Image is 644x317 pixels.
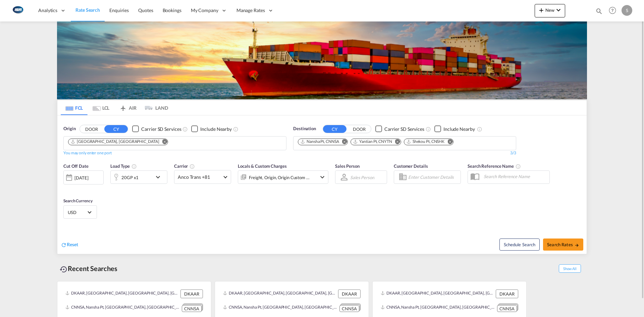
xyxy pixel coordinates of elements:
[622,5,632,16] div: S
[61,100,88,115] md-tab-item: FCL
[200,126,232,133] div: Include Nearby
[38,7,57,14] span: Analytics
[163,7,181,13] span: Bookings
[109,7,129,13] span: Enquiries
[174,163,195,169] span: Carrier
[180,289,203,298] div: DKAAR
[477,126,482,132] md-icon: Unchecked: Ignores neighbouring ports when fetching rates.Checked : Includes neighbouring ports w...
[182,305,202,312] div: CNNSA
[63,184,68,193] md-datepicker: Select
[543,239,583,251] button: Search Ratesicon-arrow-right
[537,7,562,13] span: New
[191,125,232,133] md-checkbox: Checkbox No Ink
[61,241,78,249] div: icon-refreshReset
[297,137,459,148] md-chips-wrap: Chips container. Use arrow keys to select chips.
[238,163,287,169] span: Locals & Custom Charges
[338,289,361,298] div: DKAAR
[70,139,159,145] div: Aarhus, DKAAR
[496,289,518,298] div: DKAAR
[381,289,494,298] div: DKAAR, Aarhus, Denmark, Northern Europe, Europe
[63,163,89,169] span: Cut Off Date
[595,7,603,15] md-icon: icon-magnify
[353,139,392,145] div: Yantian Pt, CNYTN
[443,126,475,133] div: Include Nearby
[335,163,360,169] span: Sales Person
[63,170,104,184] div: [DATE]
[554,6,562,14] md-icon: icon-chevron-down
[575,243,579,248] md-icon: icon-arrow-right
[191,7,218,14] span: My Company
[443,139,453,146] button: Remove
[434,125,475,133] md-checkbox: Checkbox No Ink
[60,265,68,273] md-icon: icon-backup-restore
[10,3,25,18] img: 1aa151c0c08011ec8d6f413816f9a227.png
[61,100,168,115] md-pagination-wrapper: Use the left and right arrow keys to navigate between tabs
[61,242,67,248] md-icon: icon-refresh
[236,7,265,14] span: Manage Rates
[323,125,346,133] button: CY
[537,6,545,14] md-icon: icon-plus 400-fg
[67,137,173,148] md-chips-wrap: Chips container. Use arrow keys to select chips.
[607,5,622,17] div: Help
[223,304,338,312] div: CNNSA, Nansha Pt, China, Greater China & Far East Asia, Asia Pacific
[114,100,141,115] md-tab-item: AIR
[75,7,100,13] span: Rate Search
[154,173,165,181] md-icon: icon-chevron-down
[337,139,347,146] button: Remove
[158,139,168,146] button: Remove
[80,125,103,133] button: DOOR
[238,170,328,184] div: Freight Origin Origin Custom Factory Stuffingicon-chevron-down
[318,173,326,181] md-icon: icon-chevron-down
[497,305,517,312] div: CNNSA
[65,304,180,312] div: CNNSA, Nansha Pt, China, Greater China & Far East Asia, Asia Pacific
[595,7,603,17] div: icon-magnify
[182,126,188,132] md-icon: Unchecked: Search for CY (Container Yard) services for all selected carriers.Checked : Search for...
[233,126,238,132] md-icon: Unchecked: Ignores neighbouring ports when fetching rates.Checked : Includes neighbouring ports w...
[426,126,431,132] md-icon: Unchecked: Search for CY (Container Yard) services for all selected carriers.Checked : Search for...
[104,125,128,133] button: CY
[406,139,446,145] div: Press delete to remove this chip.
[559,264,581,273] span: Show All
[300,139,340,145] div: Press delete to remove this chip.
[88,100,114,115] md-tab-item: LCL
[547,242,579,247] span: Search Rates
[223,289,336,298] div: DKAAR, Aarhus, Denmark, Northern Europe, Europe
[249,173,310,182] div: Freight Origin Origin Custom Factory Stuffing
[67,207,93,217] md-select: Select Currency: $ USDUnited States Dollar
[384,126,424,133] div: Carrier SD Services
[57,21,587,99] img: LCL+%26+FCL+BACKGROUND.png
[607,5,618,16] span: Help
[300,139,339,145] div: Nansha Pt, CNNSA
[480,171,549,181] input: Search Reference Name
[499,239,540,251] button: Note: By default Schedule search will only considerorigin ports, destination ports and cut off da...
[132,125,181,133] md-checkbox: Checkbox No Ink
[110,170,167,184] div: 20GP x1icon-chevron-down
[63,198,93,203] span: Search Currency
[178,174,221,180] span: Anco Trans +81
[65,289,179,298] div: DKAAR, Aarhus, Denmark, Northern Europe, Europe
[190,164,195,169] md-icon: The selected Trucker/Carrierwill be displayed in the rate results If the rates are from another f...
[121,173,139,182] div: 20GP x1
[293,150,516,156] div: 3/3
[63,125,75,132] span: Origin
[394,163,428,169] span: Customer Details
[293,125,316,132] span: Destination
[535,4,565,17] button: icon-plus 400-fgNewicon-chevron-down
[406,139,444,145] div: Shekou Pt, CNSHK
[131,164,137,169] md-icon: icon-information-outline
[70,139,160,145] div: Press delete to remove this chip.
[381,304,495,312] div: CNNSA, Nansha Pt, China, Greater China & Far East Asia, Asia Pacific
[119,104,127,109] md-icon: icon-airplane
[141,126,181,133] div: Carrier SD Services
[141,100,168,115] md-tab-item: LAND
[391,139,401,146] button: Remove
[339,305,359,312] div: CNNSA
[353,139,393,145] div: Press delete to remove this chip.
[375,125,424,133] md-checkbox: Checkbox No Ink
[67,242,78,247] span: Reset
[74,175,88,181] div: [DATE]
[408,172,459,182] input: Enter Customer Details
[57,115,587,254] div: OriginDOOR CY Checkbox No InkUnchecked: Search for CY (Container Yard) services for all selected ...
[68,209,87,215] span: USD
